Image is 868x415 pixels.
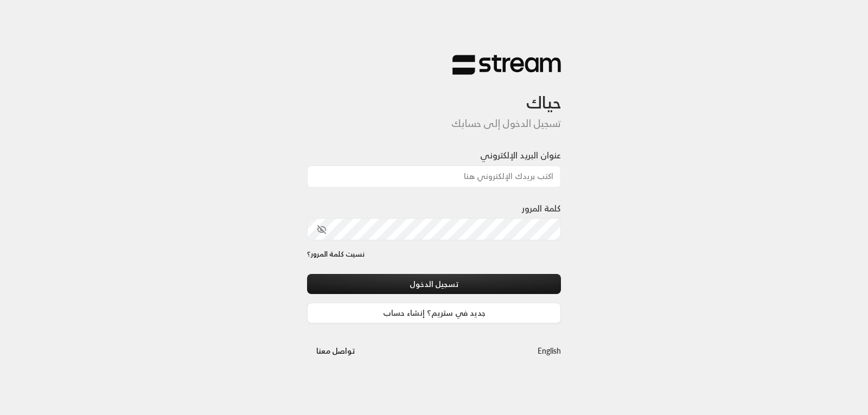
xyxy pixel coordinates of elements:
a: تواصل معنا [307,344,364,357]
input: اكتب بريدك الإلكتروني هنا [307,165,561,188]
label: كلمة المرور [522,202,561,215]
label: عنوان البريد الإلكتروني [480,149,561,162]
a: نسيت كلمة المرور؟ [307,249,365,260]
button: تسجيل الدخول [307,274,561,294]
a: English [538,341,561,361]
button: تواصل معنا [307,341,364,361]
h5: تسجيل الدخول إلى حسابك [307,118,561,130]
a: جديد في ستريم؟ إنشاء حساب [307,303,561,323]
button: toggle password visibility [312,220,331,239]
img: Stream Logo [452,54,561,75]
h3: حياك [307,75,561,113]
